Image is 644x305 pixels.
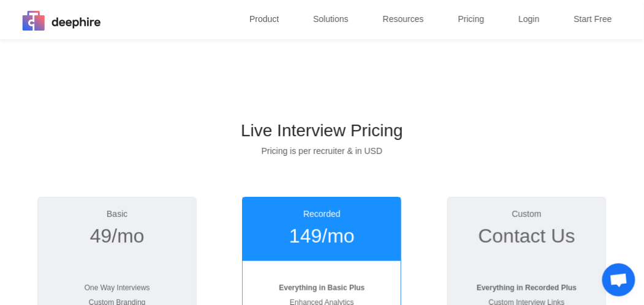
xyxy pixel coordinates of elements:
p: Contact Us [463,221,591,251]
p: Recorded [257,207,386,221]
p: 149/mo [257,221,386,251]
p: Custom [463,207,591,221]
p: One Way Interviews [53,281,181,295]
b: Everything in Basic Plus [279,284,365,292]
p: Basic [53,207,181,221]
p: Pricing is per recruiter & in USD [15,144,629,158]
p: 49/mo [53,221,181,251]
p: Live Interview Pricing [15,117,629,144]
div: Open chat [602,263,635,296]
b: Everything in Recorded Plus [477,284,577,292]
img: img [15,2,107,39]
